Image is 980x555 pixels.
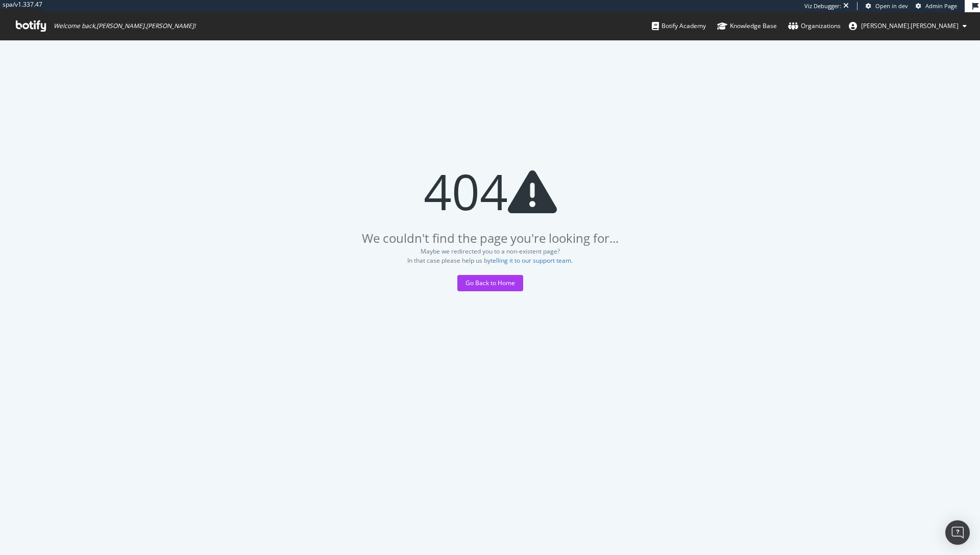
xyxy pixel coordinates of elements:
[861,21,959,30] span: jason.weddle
[652,12,706,40] a: Botify Academy
[717,12,777,40] a: Knowledge Base
[652,21,706,31] div: Botify Academy
[457,279,523,287] a: Go Back to Home
[457,275,523,291] button: Go Back to Home
[491,257,573,264] button: telling it to our support team.
[945,520,970,545] div: Open Intercom Messenger
[804,2,841,10] div: Viz Debugger:
[788,21,841,31] div: Organizations
[465,279,515,287] div: Go Back to Home
[925,2,957,10] span: Admin Page
[866,2,908,10] a: Open in dev
[916,2,957,10] a: Admin Page
[54,22,195,30] span: Welcome back, [PERSON_NAME].[PERSON_NAME] !
[788,12,841,40] a: Organizations
[841,18,975,34] button: [PERSON_NAME].[PERSON_NAME]
[875,2,908,10] span: Open in dev
[717,21,777,31] div: Knowledge Base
